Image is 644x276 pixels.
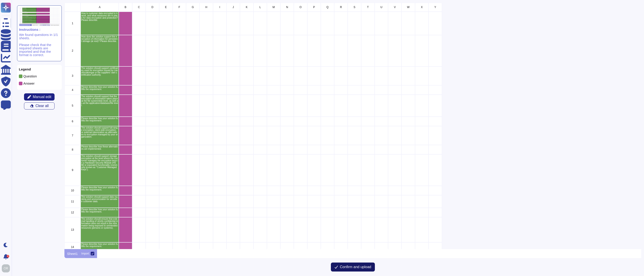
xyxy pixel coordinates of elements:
p: Please describe how your solution fulfills the requirement. [81,186,118,191]
img: user [2,264,10,272]
div: 10 [64,186,81,195]
span: P [313,6,315,9]
div: 1 [64,12,81,35]
div: 8 [64,145,81,154]
span: G [192,6,194,9]
span: Q [326,6,328,9]
div: 12 [64,208,81,217]
p: How is customer data encrypted in transit, and what measures are in place for data encryption and... [81,12,118,21]
div: 2 [64,35,81,66]
p: Instructions : [19,28,60,31]
p: Please describe how your solution fulfills the requirement. [81,117,118,122]
p: Question [23,74,37,78]
span: X [421,6,423,9]
span: N [286,6,288,9]
span: A [99,6,101,9]
p: Sheet1 [67,252,78,255]
span: S [354,6,355,9]
p: Legend [19,68,60,71]
p: The solution should support full-range encryption, client-side encryption, or external tokenizati... [81,127,118,138]
span: Clear all [35,104,49,108]
p: Answer [23,82,35,85]
span: Confirm and upload [340,265,371,269]
span: E [165,6,167,9]
div: 4 [64,85,81,95]
span: M [273,6,275,9]
button: Clear all [24,102,55,110]
div: 14 [64,242,81,252]
button: Confirm and upload [331,263,375,272]
span: H [205,6,207,9]
p: The solution should support that the encryption of information takes place at the file system/dis... [81,95,118,107]
span: I [219,6,220,9]
div: Import [81,252,89,255]
span: F [178,6,180,9]
button: user [1,263,13,273]
span: R [340,6,342,9]
span: D [151,6,153,9]
div: 9 [64,154,81,186]
img: instruction [19,7,60,26]
div: 7 [64,126,81,145]
p: The solution should ensure that external handling of strictly confidential information does not r... [81,218,118,229]
p: Please describe how your solution fulfills the requirement. [81,86,118,90]
p: The solution should support certificates used for encryption issued by Länsförsäkringar or the su... [81,67,118,76]
span: Y [434,6,436,9]
span: L [259,6,261,9]
p: We found questions in 1/1 sheets. Please check that the required sheets are imported and that the... [19,33,60,57]
span: J [233,6,234,9]
p: The solution should support data masking and anonymization for sensitive customer data. [81,196,118,203]
span: B [125,6,126,9]
div: 3 [64,66,81,85]
span: Manual edit [33,95,51,99]
span: K [246,6,248,9]
p: Please describe how your solution fulfills the requirement. [81,243,118,248]
div: 11 [64,195,81,208]
div: 9+ [7,255,9,258]
span: V [394,6,396,9]
div: 13 [64,217,81,242]
span: W [407,6,409,9]
span: U [380,6,382,9]
div: 6 [64,117,81,126]
p: Please describe how your solution fulfills the requirement. [81,208,118,213]
div: grid [64,3,641,249]
span: C [138,6,140,9]
p: Please describe how these alternatives are implemented. [81,146,118,150]
span: T [367,6,369,9]
p: The solution should support storage encryption at the level where the customer manages the encryp... [81,155,118,171]
p: How does the solution support the encryption of information for persistent storage (at rest)? Ple... [81,36,118,42]
span: O [299,6,301,9]
button: Manual edit [24,93,55,101]
div: 5 [64,95,81,117]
